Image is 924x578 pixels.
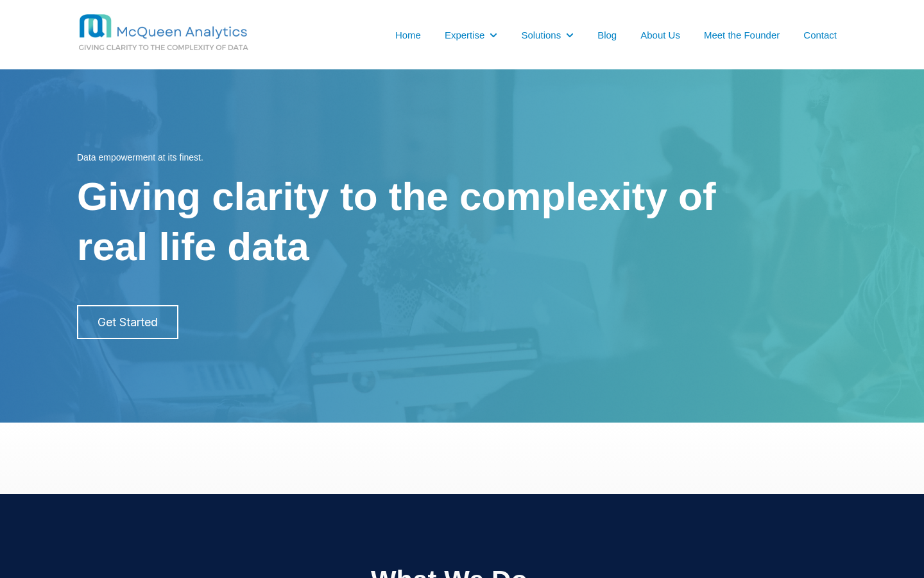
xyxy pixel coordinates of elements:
[597,28,617,42] a: Blog
[803,28,837,42] a: Contact
[704,28,780,42] a: Meet the Founder
[445,28,485,42] a: Expertise
[77,305,178,339] a: Get Started
[77,174,716,218] span: Giving clarity to the complexity of
[77,13,302,53] img: MCQ BG 1
[395,28,421,42] a: Home
[521,28,561,42] a: Solutions
[77,224,309,268] span: real life data
[334,28,847,42] nav: Desktop navigation
[640,28,680,42] a: About Us
[77,152,203,162] span: Data empowerment at its finest.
